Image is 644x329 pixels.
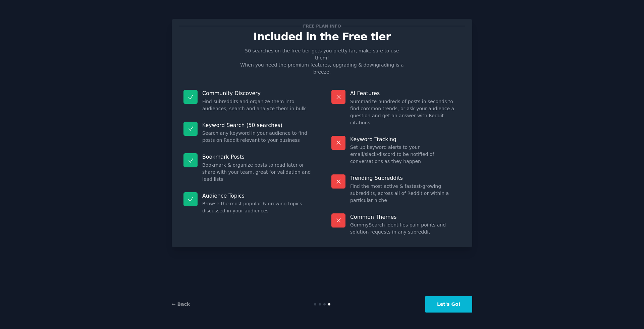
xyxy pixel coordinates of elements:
dd: Find the most active & fastest-growing subreddits, across all of Reddit or within a particular niche [350,183,461,204]
dd: Bookmark & organize posts to read later or share with your team, great for validation and lead lists [202,162,313,183]
dd: Browse the most popular & growing topics discussed in your audiences [202,200,313,214]
p: Audience Topics [202,192,313,199]
p: Keyword Search (50 searches) [202,122,313,129]
button: Let's Go! [425,296,472,313]
p: Bookmark Posts [202,153,313,160]
p: Included in the Free tier [179,31,465,43]
p: 50 searches on the free tier gets you pretty far, make sure to use them! When you need the premiu... [237,47,407,76]
p: Community Discovery [202,90,313,97]
p: Keyword Tracking [350,136,461,143]
a: ← Back [172,301,190,307]
dd: Find subreddits and organize them into audiences, search and analyze them in bulk [202,98,313,112]
dd: Set up keyword alerts to your email/slack/discord to be notified of conversations as they happen [350,144,461,165]
p: AI Features [350,90,461,97]
p: Common Themes [350,213,461,220]
dd: Summarize hundreds of posts in seconds to find common trends, or ask your audience a question and... [350,98,461,126]
dd: Search any keyword in your audience to find posts on Reddit relevant to your business [202,130,313,144]
span: Free plan info [302,23,342,30]
p: Trending Subreddits [350,174,461,181]
dd: GummySearch identifies pain points and solution requests in any subreddit [350,221,461,236]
